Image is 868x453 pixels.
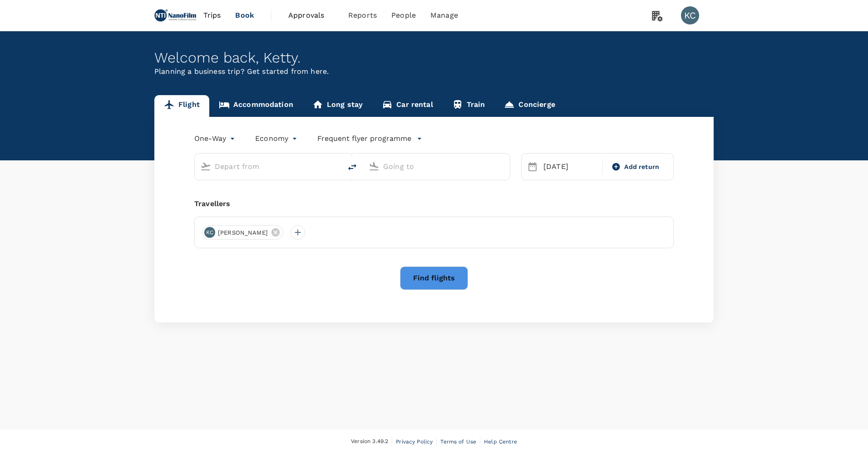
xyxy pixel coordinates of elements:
span: Reports [348,10,377,21]
span: People [391,10,416,21]
div: Travellers [194,198,674,209]
span: Trips [203,10,221,21]
div: Welcome back , Ketty . [154,49,714,66]
button: delete [341,156,363,178]
span: Help Centre [484,439,517,445]
a: Train [443,95,495,117]
a: Flight [154,95,209,117]
a: Privacy Policy [396,437,433,447]
a: Concierge [494,95,564,117]
div: KC [681,6,699,24]
span: Manage [430,10,458,21]
button: Find flights [400,266,468,290]
input: Depart from [215,159,322,173]
div: KC[PERSON_NAME] [202,225,283,240]
p: Frequent flyer programme [317,133,411,144]
span: Privacy Policy [396,439,433,445]
img: NANOFILM TECHNOLOGIES INTERNATIONAL LIMITED [154,5,196,25]
span: Version 3.49.2 [351,437,388,446]
div: [DATE] [540,158,601,176]
span: Book [235,10,254,21]
button: Open [503,165,505,167]
a: Long stay [303,95,372,117]
span: Approvals [288,10,334,21]
input: Going to [383,159,491,173]
span: Terms of Use [440,439,476,445]
button: Frequent flyer programme [317,133,422,144]
span: Add return [624,162,659,172]
a: Accommodation [209,95,303,117]
a: Car rental [372,95,443,117]
button: Open [335,165,337,167]
span: [PERSON_NAME] [212,228,273,237]
a: Help Centre [484,437,517,447]
div: One-Way [194,131,237,146]
p: Planning a business trip? Get started from here. [154,66,714,77]
div: Economy [255,131,299,146]
div: KC [204,227,215,238]
a: Terms of Use [440,437,476,447]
